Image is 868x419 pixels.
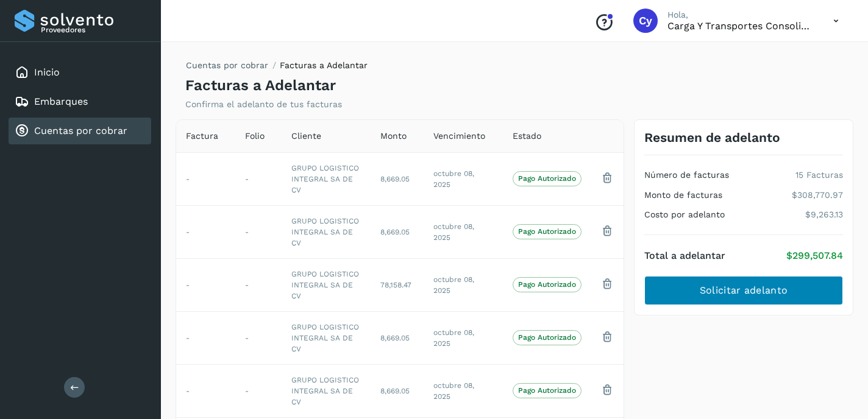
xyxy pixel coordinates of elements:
[235,258,282,311] td: -
[644,276,843,305] button: Solicitar adelanto
[518,386,576,395] p: Pago Autorizado
[235,205,282,258] td: -
[667,10,814,20] p: Hola,
[518,333,576,342] p: Pago Autorizado
[700,284,788,297] span: Solicitar adelanto
[644,250,725,261] h4: Total a adelantar
[380,334,410,342] span: 8,669.05
[433,328,474,348] span: octubre 08, 2025
[282,205,371,258] td: GRUPO LOGISTICO INTEGRAL SA DE CV
[786,250,843,261] p: $299,507.84
[644,130,780,145] h3: Resumen de adelanto
[433,381,474,401] span: octubre 08, 2025
[34,66,60,78] a: Inicio
[667,20,814,32] p: Carga y Transportes Consolidados de Cuautitlán SA de CV
[433,130,485,143] span: Vencimiento
[185,59,368,77] nav: breadcrumb
[9,118,151,144] div: Cuentas por cobrar
[235,364,282,417] td: -
[380,130,407,143] span: Monto
[245,130,265,143] span: Folio
[186,130,218,143] span: Factura
[518,280,576,289] p: Pago Autorizado
[433,169,474,189] span: octubre 08, 2025
[433,275,474,295] span: octubre 08, 2025
[282,152,371,205] td: GRUPO LOGISTICO INTEGRAL SA DE CV
[380,387,410,395] span: 8,669.05
[795,170,843,180] p: 15 Facturas
[380,175,410,183] span: 8,669.05
[185,77,336,94] h4: Facturas a Adelantar
[518,174,576,183] p: Pago Autorizado
[9,59,151,86] div: Inicio
[380,281,411,289] span: 78,158.47
[380,228,410,236] span: 8,669.05
[176,205,235,258] td: -
[644,209,725,220] h4: Costo por adelanto
[513,130,541,143] span: Estado
[291,130,321,143] span: Cliente
[176,152,235,205] td: -
[34,125,127,136] a: Cuentas por cobrar
[282,311,371,364] td: GRUPO LOGISTICO INTEGRAL SA DE CV
[34,96,88,107] a: Embarques
[185,99,342,110] p: Confirma el adelanto de tus facturas
[792,190,843,200] p: $308,770.97
[235,152,282,205] td: -
[805,209,843,220] p: $9,263.13
[280,60,368,70] span: Facturas a Adelantar
[644,190,722,200] h4: Monto de facturas
[41,26,146,34] p: Proveedores
[176,311,235,364] td: -
[644,170,729,180] h4: Número de facturas
[176,258,235,311] td: -
[433,222,474,242] span: octubre 08, 2025
[186,60,268,70] a: Cuentas por cobrar
[235,311,282,364] td: -
[282,258,371,311] td: GRUPO LOGISTICO INTEGRAL SA DE CV
[518,227,576,236] p: Pago Autorizado
[9,88,151,115] div: Embarques
[282,364,371,417] td: GRUPO LOGISTICO INTEGRAL SA DE CV
[176,364,235,417] td: -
